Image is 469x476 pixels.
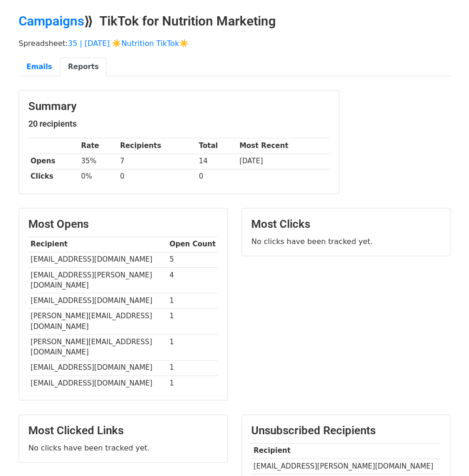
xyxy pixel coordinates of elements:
[118,154,197,169] td: 7
[60,58,106,77] a: Reports
[28,119,329,129] h5: 20 recipients
[251,218,441,231] h3: Most Clicks
[237,154,329,169] td: [DATE]
[19,39,450,48] p: Spreadsheet:
[167,237,218,252] th: Open Count
[167,267,218,293] td: 4
[79,154,118,169] td: 35%
[251,458,441,474] td: [EMAIL_ADDRESS][PERSON_NAME][DOMAIN_NAME]
[28,218,218,231] h3: Most Opens
[28,334,167,360] td: [PERSON_NAME][EMAIL_ADDRESS][DOMAIN_NAME]
[68,39,188,48] a: 35 | [DATE] ☀️Nutrition TikTok☀️
[28,309,167,334] td: [PERSON_NAME][EMAIL_ADDRESS][DOMAIN_NAME]
[251,424,441,437] h3: Unsubscribed Recipients
[28,154,79,169] th: Opens
[19,13,450,29] h2: ⟫ TikTok for Nutrition Marketing
[28,293,167,309] td: [EMAIL_ADDRESS][DOMAIN_NAME]
[251,443,441,458] th: Recipient
[28,100,329,113] h3: Summary
[423,431,469,476] iframe: Chat Widget
[167,293,218,309] td: 1
[196,169,237,184] td: 0
[28,252,167,267] td: [EMAIL_ADDRESS][DOMAIN_NAME]
[167,375,218,391] td: 1
[19,13,84,29] a: Campaigns
[19,58,60,77] a: Emails
[167,252,218,267] td: 5
[79,138,118,154] th: Rate
[28,237,167,252] th: Recipient
[118,138,197,154] th: Recipients
[196,138,237,154] th: Total
[237,138,329,154] th: Most Recent
[79,169,118,184] td: 0%
[28,443,218,453] p: No clicks have been tracked yet.
[28,424,218,437] h3: Most Clicked Links
[28,360,167,375] td: [EMAIL_ADDRESS][DOMAIN_NAME]
[167,334,218,360] td: 1
[167,309,218,334] td: 1
[118,169,197,184] td: 0
[196,154,237,169] td: 14
[28,375,167,391] td: [EMAIL_ADDRESS][DOMAIN_NAME]
[251,237,441,246] p: No clicks have been tracked yet.
[28,267,167,293] td: [EMAIL_ADDRESS][PERSON_NAME][DOMAIN_NAME]
[28,169,79,184] th: Clicks
[167,360,218,375] td: 1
